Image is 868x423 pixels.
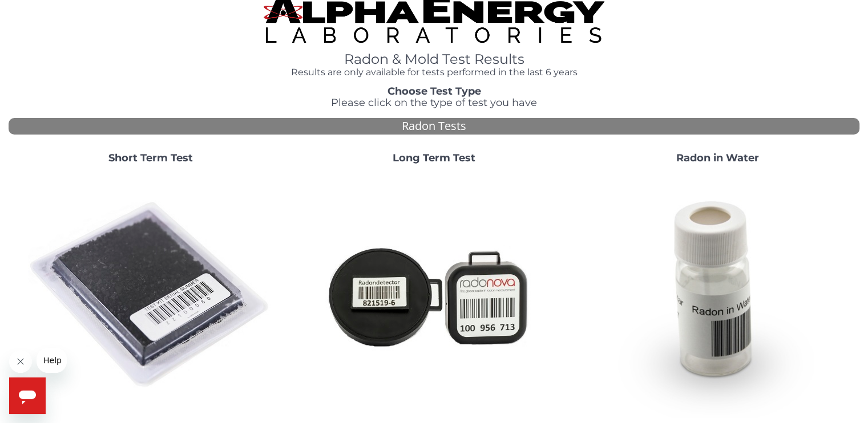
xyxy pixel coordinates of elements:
iframe: Message from company [37,348,67,373]
strong: Radon in Water [676,152,759,164]
div: Radon Tests [9,118,859,135]
span: Please click on the type of test you have [331,96,537,109]
img: ShortTerm.jpg [28,173,273,418]
img: RadoninWater.jpg [595,173,841,418]
iframe: Button to launch messaging window [9,377,46,414]
img: Radtrak2vsRadtrak3.jpg [312,173,557,418]
strong: Choose Test Type [387,85,481,97]
strong: Long Term Test [393,152,475,164]
h4: Results are only available for tests performed in the last 6 years [264,67,604,78]
strong: Short Term Test [108,152,193,164]
iframe: Close message [9,350,32,373]
h1: Radon & Mold Test Results [264,52,604,67]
